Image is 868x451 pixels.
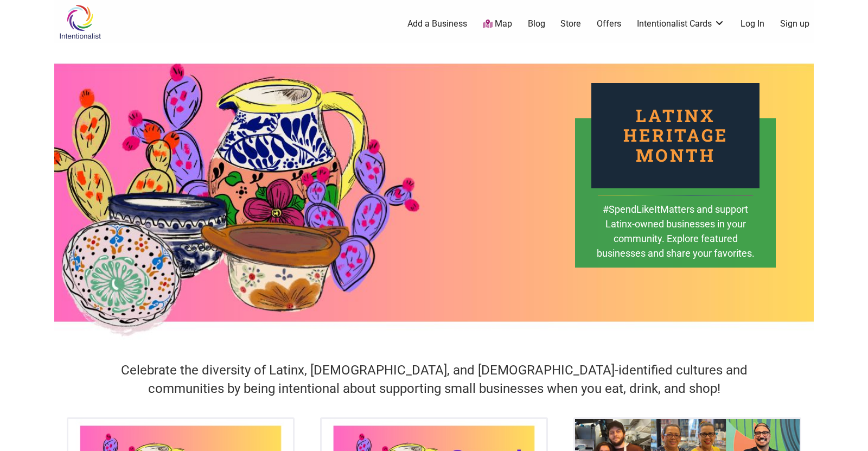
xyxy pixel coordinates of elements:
div: #SpendLikeItMatters and support Latinx-owned businesses in your community. Explore featured busin... [596,202,755,276]
a: Sign up [780,18,809,30]
a: Log In [741,18,764,30]
a: Map [483,18,512,30]
h4: Celebrate the diversity of Latinx, [DEMOGRAPHIC_DATA], and [DEMOGRAPHIC_DATA]-identified cultures... [92,361,776,398]
a: Intentionalist Cards [637,18,725,30]
a: Store [560,18,581,30]
img: Intentionalist [54,4,106,40]
a: Offers [597,18,621,30]
a: Add a Business [407,18,467,30]
div: Latinx Heritage Month [591,83,759,188]
a: Blog [528,18,545,30]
